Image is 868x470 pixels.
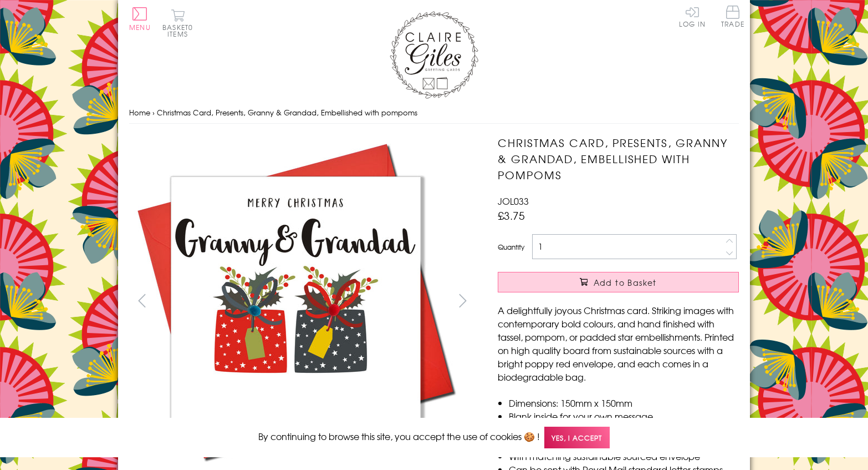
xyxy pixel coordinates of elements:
[679,6,706,27] a: Log In
[129,22,151,32] span: Menu
[498,272,739,292] button: Add to Basket
[129,288,154,313] button: prev
[451,288,476,313] button: next
[509,396,739,410] li: Dimensions: 150mm x 150mm
[498,304,739,383] p: A delightfully joyous Christmas card. Striking images with contemporary bold colours, and hand fi...
[721,6,744,27] span: Trade
[594,277,657,288] span: Add to Basket
[498,208,525,223] span: £3.75
[544,427,610,448] span: Yes, I accept
[129,135,462,468] img: Christmas Card, Presents, Granny & Grandad, Embellished with pompoms
[152,107,155,118] span: ›
[509,410,739,423] li: Blank inside for your own message
[162,9,193,37] button: Basket0 items
[129,102,739,124] nav: breadcrumbs
[498,242,524,252] label: Quantity
[167,22,193,39] span: 0 items
[721,6,744,29] a: Trade
[157,107,417,118] span: Christmas Card, Presents, Granny & Grandad, Embellished with pompoms
[498,194,529,208] span: JOL033
[498,135,739,183] h1: Christmas Card, Presents, Granny & Grandad, Embellished with pompoms
[476,135,808,468] img: Christmas Card, Presents, Granny & Grandad, Embellished with pompoms
[129,7,151,31] button: Menu
[129,107,150,118] a: Home
[390,11,478,99] img: Claire Giles Greetings Cards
